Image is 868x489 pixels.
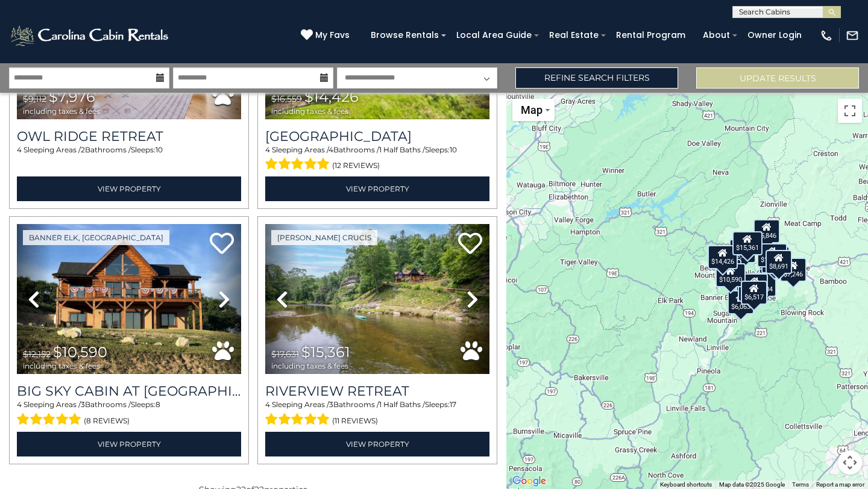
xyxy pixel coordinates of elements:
[543,26,605,45] a: Real Estate
[81,145,85,154] span: 2
[301,29,353,42] a: My Favs
[84,413,130,429] span: (8 reviews)
[736,277,763,301] div: $7,878
[81,400,85,409] span: 3
[17,224,241,374] img: thumbnail_167077826.jpeg
[329,400,333,409] span: 3
[265,383,489,399] a: Riverview Retreat
[156,145,163,154] span: 10
[17,432,241,456] a: View Property
[379,145,425,154] span: 1 Half Baths /
[23,362,107,370] span: including taxes & fees
[509,473,549,489] img: Google
[509,473,549,489] a: Open this area in Google Maps (opens a new window)
[512,99,555,121] button: Change map style
[697,26,736,45] a: About
[265,224,489,374] img: thumbnail_164767881.jpeg
[49,88,95,105] span: $7,976
[766,250,792,274] div: $8,691
[271,107,359,115] span: including taxes & fees
[738,278,764,302] div: $5,909
[741,281,767,305] div: $6,517
[708,245,738,269] div: $14,426
[17,145,241,173] div: Sleeping Areas / Bathrooms / Sleeps:
[271,349,299,360] span: $17,631
[610,26,691,45] a: Rental Program
[741,273,768,297] div: $7,976
[53,343,107,361] span: $10,590
[450,145,457,154] span: 10
[271,93,302,104] span: $16,559
[265,400,270,409] span: 4
[315,29,350,42] span: My Favs
[301,343,350,361] span: $15,361
[660,481,712,489] button: Keyboard shortcuts
[732,231,763,255] div: $15,361
[23,230,169,245] a: Banner Elk, [GEOGRAPHIC_DATA]
[838,450,862,475] button: Map camera controls
[780,258,807,282] div: $7,246
[265,176,489,201] a: View Property
[846,29,859,42] img: mail-regular-white.png
[458,231,482,257] a: Add to favorites
[753,219,780,243] div: $5,846
[820,29,833,42] img: phone-regular-white.png
[696,67,859,89] button: Update Results
[515,67,678,89] a: Refine Search Filters
[156,400,160,409] span: 8
[792,481,809,488] a: Terms
[265,145,489,173] div: Sleeping Areas / Bathrooms / Sleeps:
[23,349,51,360] span: $12,152
[17,399,241,428] div: Sleeping Areas / Bathrooms / Sleeps:
[521,104,542,116] span: Map
[715,263,746,287] div: $10,590
[17,176,241,201] a: View Property
[23,107,100,115] span: including taxes & fees
[719,481,785,488] span: Map data ©2025 Google
[17,400,22,409] span: 4
[271,362,350,370] span: including taxes & fees
[379,400,425,409] span: 1 Half Baths /
[210,231,234,257] a: Add to favorites
[450,400,456,409] span: 17
[265,128,489,145] a: [GEOGRAPHIC_DATA]
[17,128,241,145] a: Owl Ridge Retreat
[265,432,489,456] a: View Property
[265,128,489,145] h3: Montallori Stone Lodge
[265,399,489,428] div: Sleeping Areas / Bathrooms / Sleeps:
[17,383,241,399] a: Big Sky Cabin at [GEOGRAPHIC_DATA]
[741,26,808,45] a: Owner Login
[9,23,172,48] img: White-1-2.png
[23,93,46,104] span: $9,112
[715,259,741,283] div: $9,027
[332,413,378,429] span: (11 reviews)
[265,145,270,154] span: 4
[17,145,22,154] span: 4
[271,230,377,245] a: [PERSON_NAME] Crucis
[816,481,864,488] a: Report a map error
[304,88,359,105] span: $14,426
[329,145,333,154] span: 4
[332,158,380,173] span: (12 reviews)
[17,383,241,399] h3: Big Sky Cabin at Monteagle
[728,290,754,314] div: $6,063
[757,243,787,267] div: $18,165
[450,26,538,45] a: Local Area Guide
[365,26,445,45] a: Browse Rentals
[838,99,862,123] button: Toggle fullscreen view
